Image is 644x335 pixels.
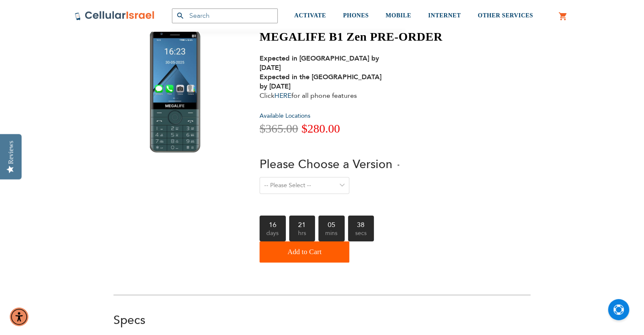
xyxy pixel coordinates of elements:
img: MEGALIFE B1 Zen PRE-ORDER [150,30,200,152]
span: ACTIVATE [294,12,326,19]
a: HERE [274,91,291,100]
a: Specs [113,312,145,328]
span: Add to Cart [287,244,321,260]
span: $365.00 [260,122,298,135]
div: Reviews [7,141,15,164]
span: Please Choose a Version [260,156,392,172]
button: Add to Cart [260,241,349,263]
b: 21 [289,216,315,228]
a: Available Locations [260,112,310,120]
div: Accessibility Menu [10,307,28,326]
span: hrs [289,228,315,241]
input: Search [172,8,278,23]
b: 38 [348,216,374,228]
span: days [260,228,286,241]
div: Click for all phone features [260,54,391,100]
span: INTERNET [428,12,461,19]
span: PHONES [343,12,369,19]
h1: MEGALIFE B1 Zen PRE-ORDER [260,30,442,44]
span: OTHER SERVICES [478,12,533,19]
img: Cellular Israel Logo [75,11,155,21]
span: mins [318,228,345,241]
b: 05 [318,216,345,228]
b: 16 [260,216,286,228]
span: MOBILE [386,12,412,19]
span: $280.00 [301,122,340,135]
span: secs [348,228,374,241]
strong: Expected in [GEOGRAPHIC_DATA] by [DATE] Expected in the [GEOGRAPHIC_DATA] by [DATE] [260,54,381,91]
